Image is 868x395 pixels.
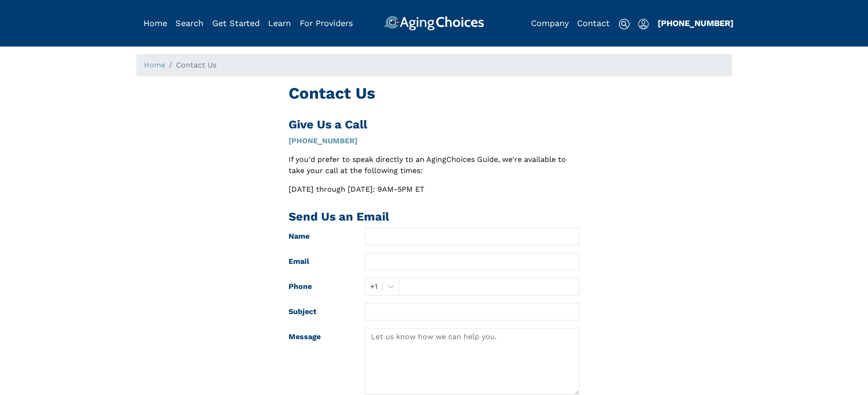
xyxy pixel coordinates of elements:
[577,18,610,28] a: Contact
[289,154,579,176] p: If you'd prefer to speak directly to an AgingChoices Guide, we're available to take your call at ...
[638,16,649,31] div: Popover trigger
[289,136,357,145] a: [PHONE_NUMBER]
[289,210,579,224] h2: Send Us an Email
[282,303,358,321] label: Subject
[282,278,358,295] label: Phone
[658,18,733,28] a: [PHONE_NUMBER]
[175,18,203,28] a: Search
[638,19,649,30] img: user-icon.svg
[282,328,358,395] label: Message
[289,184,579,195] p: [DATE] through [DATE]: 9AM-5PM ET
[282,253,358,270] label: Email
[136,54,732,76] nav: breadcrumb
[531,18,569,28] a: Company
[144,60,165,69] a: Home
[212,18,260,28] a: Get Started
[384,16,484,31] img: AgingChoices
[300,18,353,28] a: For Providers
[289,118,579,132] h2: Give Us a Call
[268,18,291,28] a: Learn
[143,18,167,28] a: Home
[176,60,216,69] span: Contact Us
[175,16,203,31] div: Popover trigger
[619,19,630,30] img: search-icon.svg
[289,84,579,103] h1: Contact Us
[282,228,358,245] label: Name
